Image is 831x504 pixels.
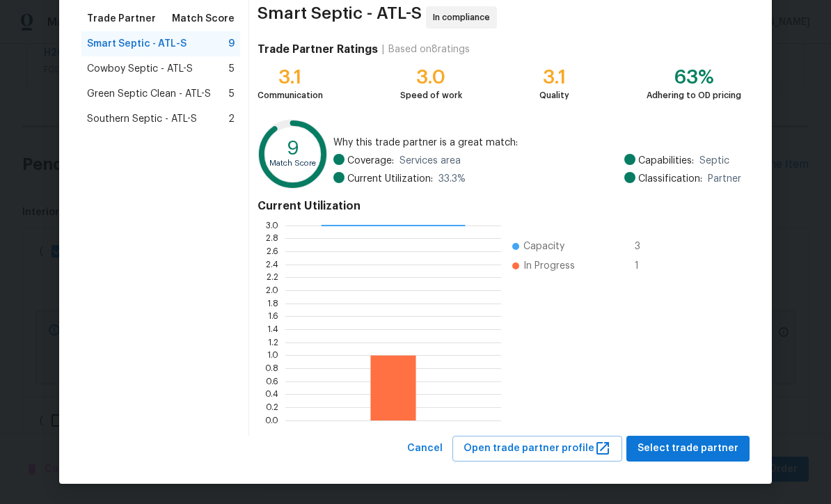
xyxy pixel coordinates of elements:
[265,364,278,372] text: 0.8
[635,239,657,253] span: 3
[87,62,193,76] span: Cowboy Septic - ATL-S
[647,88,741,102] div: Adhering to OD pricing
[626,436,750,462] button: Select trade partner
[258,88,323,102] div: Communication
[378,42,388,56] div: |
[87,87,211,101] span: Green Septic Clean - ATL-S
[464,440,611,457] span: Open trade partner profile
[452,436,622,462] button: Open trade partner profile
[400,88,462,102] div: Speed of work
[258,199,741,213] h4: Current Utilization
[287,139,299,158] text: 9
[347,172,433,186] span: Current Utilization:
[438,172,466,186] span: 33.3 %
[647,70,741,84] div: 63%
[266,377,278,386] text: 0.6
[258,6,422,29] span: Smart Septic - ATL-S
[266,286,278,294] text: 2.0
[347,154,394,168] span: Coverage:
[266,403,278,411] text: 0.2
[407,440,443,457] span: Cancel
[265,390,278,398] text: 0.4
[402,436,448,462] button: Cancel
[266,234,278,242] text: 2.8
[87,37,187,51] span: Smart Septic - ATL-S
[229,87,235,101] span: 5
[388,42,470,56] div: Based on 8 ratings
[539,70,569,84] div: 3.1
[523,259,575,273] span: In Progress
[399,154,461,168] span: Services area
[638,154,694,168] span: Capabilities:
[638,172,702,186] span: Classification:
[228,37,235,51] span: 9
[267,299,278,308] text: 1.8
[523,239,564,253] span: Capacity
[268,338,278,347] text: 1.2
[267,247,278,255] text: 2.6
[635,259,657,273] span: 1
[708,172,741,186] span: Partner
[265,416,278,425] text: 0.0
[229,62,235,76] span: 5
[333,136,741,150] span: Why this trade partner is a great match:
[638,440,738,457] span: Select trade partner
[258,70,323,84] div: 3.1
[266,221,278,230] text: 3.0
[539,88,569,102] div: Quality
[267,273,278,281] text: 2.2
[266,260,278,269] text: 2.4
[87,112,197,126] span: Southern Septic - ATL-S
[400,70,462,84] div: 3.0
[269,159,316,167] text: Match Score
[268,312,278,320] text: 1.6
[228,112,235,126] span: 2
[267,325,278,333] text: 1.4
[433,10,496,24] span: In compliance
[87,12,156,26] span: Trade Partner
[172,12,235,26] span: Match Score
[267,351,278,359] text: 1.0
[699,154,729,168] span: Septic
[258,42,378,56] h4: Trade Partner Ratings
